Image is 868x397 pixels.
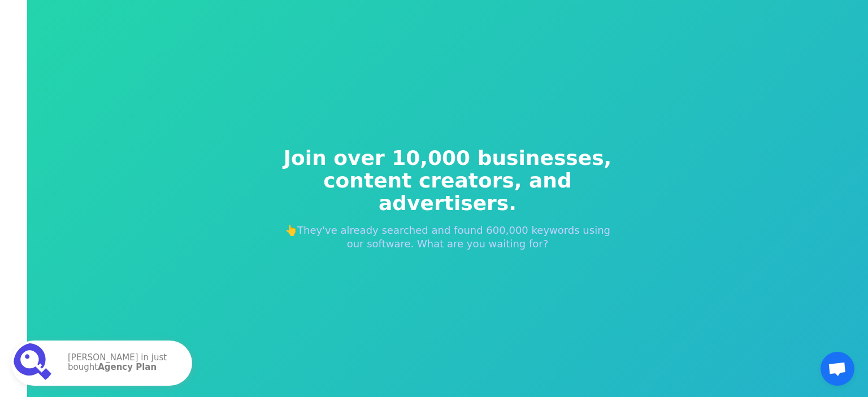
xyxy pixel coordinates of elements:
img: Agency Plan [14,343,54,383]
p: 👆They've already searched and found 600,000 keywords using our software. What are you waiting for? [276,224,619,251]
span: content creators, and advertisers. [276,169,619,215]
div: Open chat [821,352,854,386]
p: [PERSON_NAME] in just bought [68,353,181,373]
strong: Agency Plan [98,362,157,372]
span: Join over 10,000 businesses, [276,147,619,169]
